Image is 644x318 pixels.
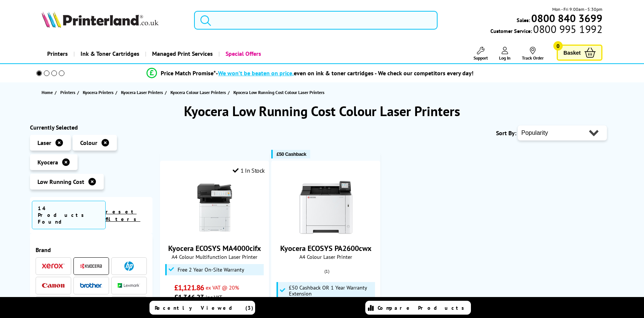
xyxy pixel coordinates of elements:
[271,150,310,158] button: £50 Cashback
[26,67,595,80] li: modal_Promise
[30,102,614,120] h1: Kyocera Low Running Cost Colour Laser Printers
[178,267,244,273] span: Free 2 Year On-Site Warranty
[276,151,306,157] span: £50 Cashback
[378,305,468,311] span: Compare Products
[80,263,102,269] img: Kyocera
[36,246,147,254] span: Brand
[496,129,516,137] span: Sort By:
[42,11,158,28] img: Printerland Logo
[30,124,153,131] div: Currently Selected
[42,44,73,63] a: Printers
[106,208,140,222] a: reset filters
[499,55,511,61] span: Log In
[161,69,216,77] span: Price Match Promise*
[206,284,239,291] span: ex VAT @ 20%
[42,11,185,29] a: Printerland Logo
[187,230,243,237] a: Kyocera ECOSYS MA4000cifx
[118,281,140,290] a: Lexmark
[81,44,139,63] span: Ink & Toner Cartridges
[42,261,64,271] a: Xerox
[170,88,228,96] a: Kyocera Colour Laser Printers
[80,139,97,146] span: Colour
[42,263,64,269] img: Xerox
[522,47,544,61] a: Track Order
[80,261,102,271] a: Kyocera
[42,281,64,290] a: Canon
[121,88,165,96] a: Kyocera Laser Printers
[42,283,64,288] img: Canon
[174,283,204,293] span: £1,121.86
[499,47,511,61] a: Log In
[60,88,77,96] a: Printers
[233,167,265,174] div: 1 In Stock
[218,44,267,63] a: Special Offers
[530,15,602,22] a: 0800 840 3699
[218,69,294,77] span: We won’t be beaten on price,
[37,178,84,185] span: Low Running Cost
[37,158,58,166] span: Kyocera
[531,11,602,25] b: 0800 840 3699
[275,253,376,260] span: A4 Colour Laser Printer
[206,294,222,301] span: inc VAT
[124,261,134,271] img: HP
[121,88,163,96] span: Kyocera Laser Printers
[145,44,218,63] a: Managed Print Services
[118,283,140,288] img: Lexmark
[60,88,75,96] span: Printers
[164,253,265,260] span: A4 Colour Multifunction Laser Printer
[490,25,602,34] span: Customer Service:
[553,41,563,51] span: 0
[324,264,329,278] span: (1)
[280,243,372,253] a: Kyocera ECOSYS PA2600cwx
[298,180,354,236] img: Kyocera ECOSYS PA2600cwx
[563,48,581,58] span: Basket
[532,25,602,33] span: 0800 995 1992
[42,88,55,96] a: Home
[155,305,254,311] span: Recently Viewed (3)
[83,88,115,96] a: Kyocera Printers
[170,88,226,96] span: Kyocera Colour Laser Printers
[557,45,602,61] a: Basket 0
[552,6,602,13] span: Mon - Fri 9:00am - 5:30pm
[474,55,488,61] span: Support
[289,285,374,297] span: £50 Cashback OR 1 Year Warranty Extension
[233,90,324,95] span: Kyocera Low Running Cost Colour Laser Printers
[80,281,102,290] a: Brother
[474,47,488,61] a: Support
[118,261,140,271] a: HP
[80,283,102,288] img: Brother
[216,69,474,77] div: - even on ink & toner cartridges - We check our competitors every day!
[517,16,530,24] span: Sales:
[174,293,204,302] span: £1,346.23
[83,88,114,96] span: Kyocera Printers
[298,230,354,237] a: Kyocera ECOSYS PA2600cwx
[37,139,51,146] span: Laser
[32,201,106,229] span: 14 Products Found
[73,44,145,63] a: Ink & Toner Cartridges
[187,180,243,236] img: Kyocera ECOSYS MA4000cifx
[149,301,255,315] a: Recently Viewed (3)
[168,243,261,253] a: Kyocera ECOSYS MA4000cifx
[365,301,471,315] a: Compare Products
